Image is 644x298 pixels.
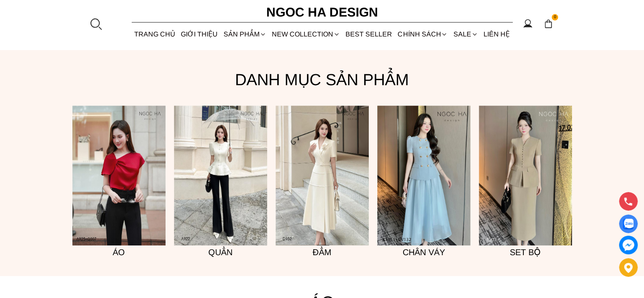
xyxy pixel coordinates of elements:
[276,106,369,245] a: 3(9)
[395,23,451,45] div: Chính sách
[377,245,470,259] h5: Chân váy
[623,219,633,229] img: Display image
[510,248,541,257] font: Set bộ
[174,106,267,245] a: 2(9)
[479,106,572,245] img: 3(15)
[451,23,481,45] a: SALE
[276,245,369,259] h5: Đầm
[343,23,395,45] a: BEST SELLER
[178,23,221,45] a: GIỚI THIỆU
[72,106,166,245] a: 3(7)
[259,2,386,22] a: Ngoc Ha Design
[72,245,166,259] h5: Áo
[377,106,470,245] a: 7(3)
[235,71,409,89] font: Danh mục sản phẩm
[619,214,638,233] a: Display image
[269,23,343,45] a: NEW COLLECTION
[552,14,558,21] span: 0
[174,245,267,259] h5: Quần
[619,236,638,254] a: messenger
[481,23,512,45] a: LIÊN HỆ
[544,19,553,28] img: img-CART-ICON-ksit0nf1
[132,23,178,45] a: TRANG CHỦ
[221,23,269,45] div: SẢN PHẨM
